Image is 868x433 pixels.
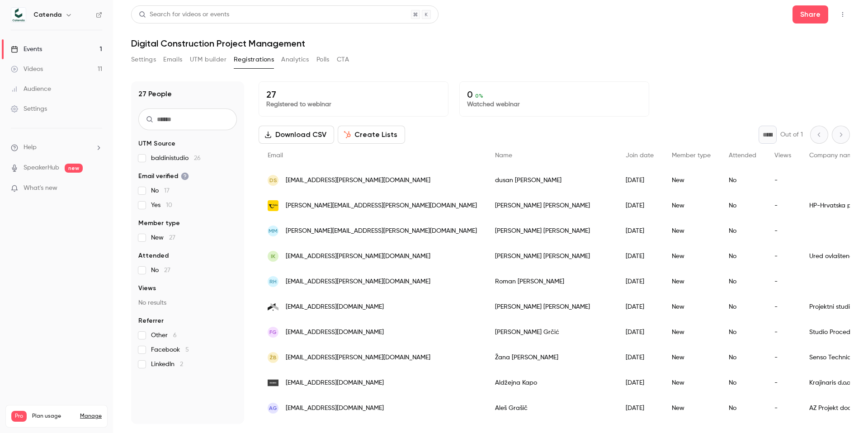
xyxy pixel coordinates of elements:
[617,294,663,320] div: [DATE]
[259,126,334,144] button: Download CSV
[720,395,765,421] div: No
[138,316,164,325] span: Referrer
[80,413,102,420] a: Manage
[151,360,183,369] span: LinkedIn
[720,345,765,370] div: No
[486,370,617,395] div: Aldžejna Kapo
[765,294,800,320] div: -
[24,163,59,173] a: SpeakerHub
[151,233,175,242] span: New
[11,85,51,94] div: Audience
[467,100,642,109] p: Watched webinar
[337,52,349,67] button: CTA
[11,65,43,74] div: Videos
[793,5,828,24] button: Share
[138,251,169,260] span: Attended
[286,277,430,287] span: [EMAIL_ADDRESS][PERSON_NAME][DOMAIN_NAME]
[663,395,720,421] div: New
[33,10,61,19] h6: Catenda
[286,226,477,236] span: [PERSON_NAME][EMAIL_ADDRESS][PERSON_NAME][DOMAIN_NAME]
[185,347,189,353] span: 5
[151,345,189,354] span: Facebook
[486,269,617,294] div: Roman [PERSON_NAME]
[663,218,720,244] div: New
[486,395,617,421] div: Aleš Grašič
[663,193,720,218] div: New
[486,218,617,244] div: [PERSON_NAME] [PERSON_NAME]
[765,193,800,218] div: -
[495,152,512,159] span: Name
[266,100,441,109] p: Registered to webinar
[617,193,663,218] div: [DATE]
[720,269,765,294] div: No
[486,320,617,345] div: [PERSON_NAME] Grčić
[138,172,189,181] span: Email verified
[720,294,765,320] div: No
[467,89,642,100] p: 0
[268,152,283,159] span: Email
[486,193,617,218] div: [PERSON_NAME] [PERSON_NAME]
[151,201,172,210] span: Yes
[138,89,172,99] h1: 27 People
[617,370,663,395] div: [DATE]
[163,52,182,67] button: Emails
[269,227,278,235] span: MM
[11,104,47,113] div: Settings
[286,302,384,312] span: [EMAIL_ADDRESS][DOMAIN_NAME]
[486,168,617,193] div: dusan [PERSON_NAME]
[765,244,800,269] div: -
[194,155,201,161] span: 26
[266,89,441,100] p: 27
[169,235,175,241] span: 27
[663,244,720,269] div: New
[11,45,42,54] div: Events
[286,378,384,388] span: [EMAIL_ADDRESS][DOMAIN_NAME]
[151,266,170,275] span: No
[672,152,711,159] span: Member type
[286,328,384,337] span: [EMAIL_ADDRESS][DOMAIN_NAME]
[720,370,765,395] div: No
[720,168,765,193] div: No
[138,298,237,307] p: No results
[286,353,430,362] span: [EMAIL_ADDRESS][PERSON_NAME][DOMAIN_NAME]
[720,193,765,218] div: No
[765,168,800,193] div: -
[286,252,430,261] span: [EMAIL_ADDRESS][PERSON_NAME][DOMAIN_NAME]
[269,404,277,412] span: AG
[765,370,800,395] div: -
[809,152,856,159] span: Company name
[11,8,26,22] img: Catenda
[269,278,277,286] span: RH
[138,139,175,148] span: UTM Source
[268,301,278,312] img: projektnistudio.hr
[91,184,102,193] iframe: Noticeable Trigger
[138,219,180,228] span: Member type
[617,320,663,345] div: [DATE]
[765,345,800,370] div: -
[269,353,277,362] span: ŽB
[729,152,756,159] span: Attended
[234,52,274,67] button: Registrations
[617,244,663,269] div: [DATE]
[486,294,617,320] div: [PERSON_NAME] [PERSON_NAME]
[164,267,170,273] span: 27
[720,244,765,269] div: No
[720,320,765,345] div: No
[190,52,226,67] button: UTM builder
[139,10,229,19] div: Search for videos or events
[24,184,57,193] span: What's new
[11,411,27,422] span: Pro
[663,320,720,345] div: New
[617,269,663,294] div: [DATE]
[720,218,765,244] div: No
[663,370,720,395] div: New
[475,93,483,99] span: 0 %
[617,168,663,193] div: [DATE]
[765,395,800,421] div: -
[486,244,617,269] div: [PERSON_NAME] [PERSON_NAME]
[151,154,201,163] span: baldinistudio
[173,332,177,339] span: 6
[617,218,663,244] div: [DATE]
[338,126,405,144] button: Create Lists
[164,188,170,194] span: 17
